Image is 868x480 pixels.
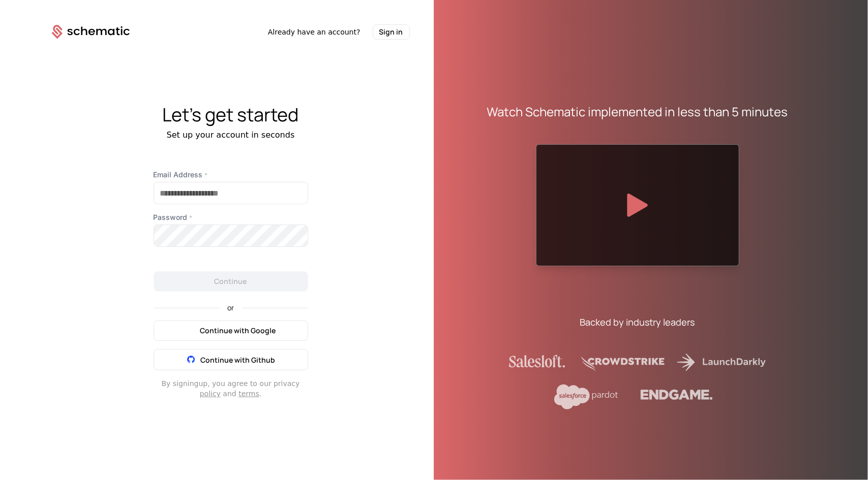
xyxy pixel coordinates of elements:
span: Continue with Google [200,326,276,336]
label: Email Address [154,170,308,180]
span: Continue with Github [200,355,275,365]
label: Password [154,212,308,222]
a: terms [238,390,259,398]
a: policy [200,390,221,398]
button: Continue with Github [154,349,308,370]
div: Watch Schematic implemented in less than 5 minutes [487,104,788,120]
div: Set up your account in seconds [27,129,434,141]
span: or [219,304,242,311]
div: Let's get started [27,105,434,125]
span: Already have an account? [268,27,361,37]
button: Continue with Google [154,321,308,341]
div: By signing up , you agree to our privacy and . [154,378,308,399]
div: Backed by industry leaders [580,315,695,329]
button: Continue [154,271,308,292]
button: Sign in [373,24,410,40]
